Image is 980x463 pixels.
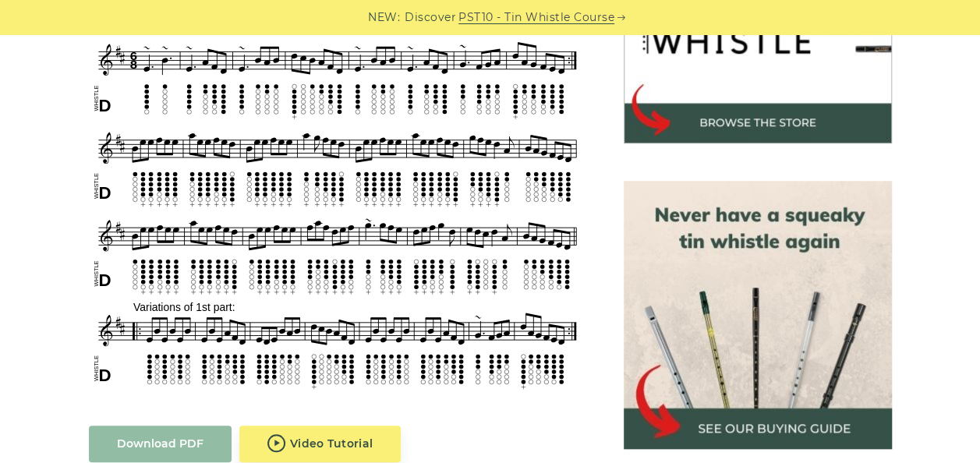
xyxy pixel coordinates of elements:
img: tin whistle buying guide [624,181,892,449]
a: Download PDF [89,426,232,462]
span: Discover [405,9,456,27]
span: NEW: [368,9,400,27]
a: Video Tutorial [239,426,402,462]
a: PST10 - Tin Whistle Course [458,9,614,27]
